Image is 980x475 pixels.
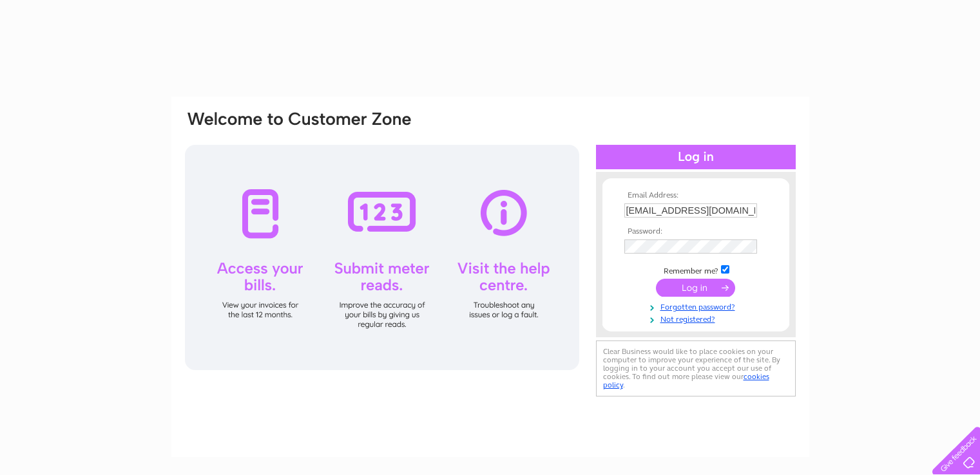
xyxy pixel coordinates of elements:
a: cookies policy [603,372,769,389]
a: Forgotten password? [624,300,771,312]
th: Email Address: [621,191,771,200]
input: Submit [656,279,735,297]
div: Clear Business would like to place cookies on your computer to improve your experience of the sit... [596,340,796,396]
a: Not registered? [624,312,771,324]
th: Password: [621,227,771,236]
td: Remember me? [621,263,771,276]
